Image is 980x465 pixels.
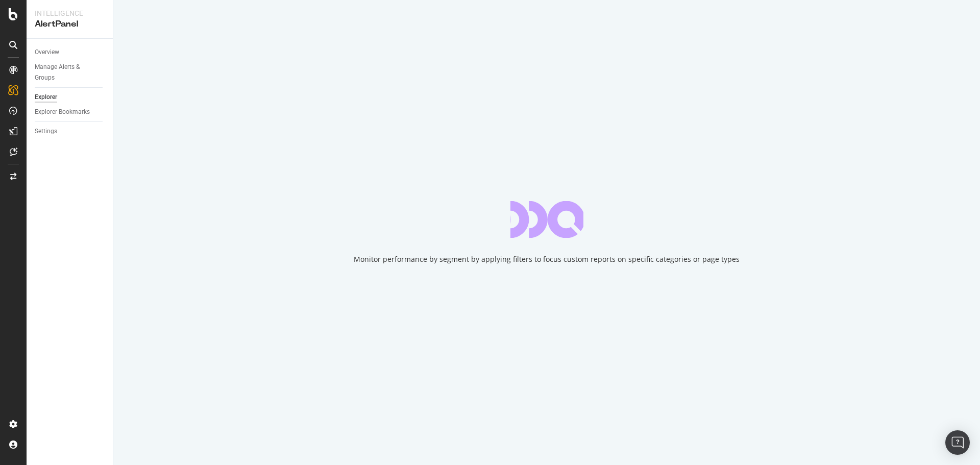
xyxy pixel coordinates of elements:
a: Settings [35,126,106,137]
div: AlertPanel [35,18,105,30]
a: Explorer [35,92,106,103]
div: animation [510,201,583,238]
a: Manage Alerts & Groups [35,62,106,83]
div: Manage Alerts & Groups [35,62,96,83]
a: Explorer Bookmarks [35,107,106,117]
div: Explorer Bookmarks [35,107,90,117]
div: Intelligence [35,8,105,18]
div: Open Intercom Messenger [945,430,970,455]
div: Monitor performance by segment by applying filters to focus custom reports on specific categories... [354,254,740,264]
div: Explorer [35,92,57,103]
div: Overview [35,47,59,58]
a: Overview [35,47,106,58]
div: Settings [35,126,57,137]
